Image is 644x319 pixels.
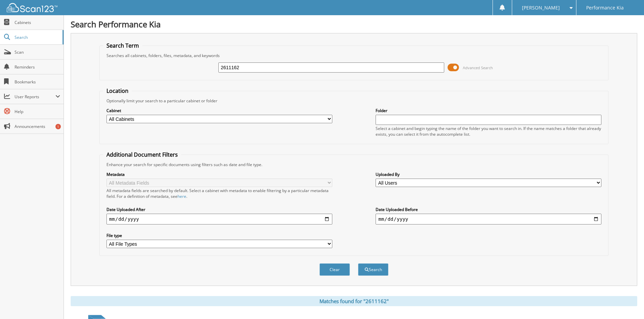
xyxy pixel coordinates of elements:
[15,109,60,114] span: Help
[103,98,605,104] div: Optionally limit your search to a particular cabinet or folder
[71,19,637,30] h1: Search Performance Kia
[71,296,637,306] div: Matches found for "2611162"
[103,42,142,49] legend: Search Term
[106,188,332,199] div: All metadata fields are searched by default. Select a cabinet with metadata to enable filtering b...
[522,6,560,10] span: [PERSON_NAME]
[376,171,601,177] label: Uploaded By
[106,108,332,113] label: Cabinet
[106,207,332,212] label: Date Uploaded After
[15,49,60,55] span: Scan
[15,34,59,40] span: Search
[106,214,332,224] input: start
[103,151,181,158] legend: Additional Document Filters
[376,214,601,224] input: end
[358,263,388,276] button: Search
[376,108,601,113] label: Folder
[103,53,605,58] div: Searches all cabinets, folders, files, metadata, and keywords
[15,79,60,85] span: Bookmarks
[376,126,601,137] div: Select a cabinet and begin typing the name of the folder you want to search in. If the name match...
[376,207,601,212] label: Date Uploaded Before
[586,6,624,10] span: Performance Kia
[15,124,60,129] span: Announcements
[15,94,55,100] span: User Reports
[319,263,350,276] button: Clear
[103,87,132,95] legend: Location
[106,171,332,177] label: Metadata
[55,124,61,129] div: 1
[103,162,605,167] div: Enhance your search for specific documents using filters such as date and file type.
[177,193,186,199] a: here
[106,233,332,238] label: File type
[15,20,60,25] span: Cabinets
[463,65,493,70] span: Advanced Search
[7,3,57,12] img: scan123-logo-white.svg
[15,64,60,70] span: Reminders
